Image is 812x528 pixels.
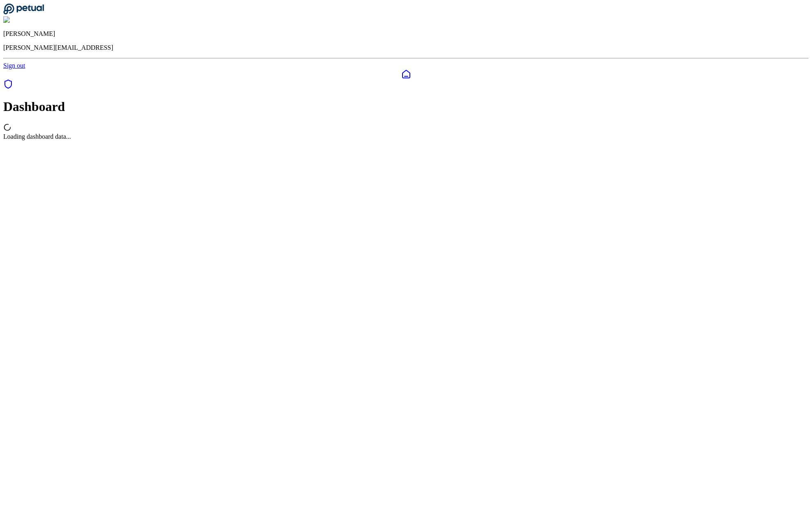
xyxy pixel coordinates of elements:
h1: Dashboard [3,99,809,114]
a: Go to Dashboard [3,9,44,16]
a: SOC 1 Reports [3,83,13,90]
p: [PERSON_NAME] [3,30,809,38]
img: James Lee [3,16,37,24]
div: Loading dashboard data... [3,133,809,140]
a: Dashboard [3,69,809,79]
p: [PERSON_NAME][EMAIL_ADDRESS] [3,44,809,51]
a: Sign out [3,62,25,69]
